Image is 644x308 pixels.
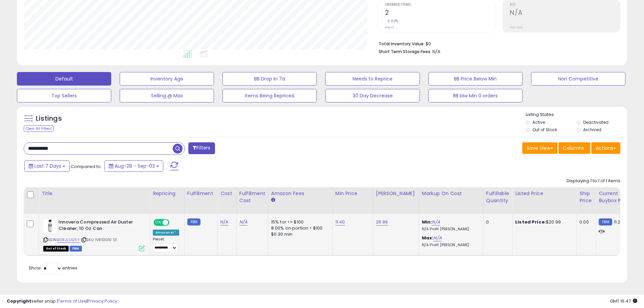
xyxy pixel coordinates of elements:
[24,160,70,172] button: Last 7 Days
[432,48,440,55] span: N/A
[88,298,117,304] a: Privacy Policy
[486,190,509,204] div: Fulfillable Quantity
[17,89,111,102] button: Top Sellers
[515,219,571,225] div: $20.99
[168,220,179,226] span: OFF
[385,9,495,18] h2: 2
[510,3,620,7] span: ROI
[432,219,440,226] a: N/A
[614,219,623,225] span: 11.27
[522,142,557,154] button: Save View
[271,231,327,237] div: $0.30 min
[428,89,523,102] button: BB blw Min 0 orders
[239,219,247,226] a: N/A
[29,265,77,271] span: Show: entries
[115,163,155,169] span: Aug-28 - Sep-03
[510,9,620,18] h2: N/A
[34,163,61,169] span: Last 7 Days
[567,178,620,184] div: Displaying 1 to 1 of 1 items
[422,219,432,225] b: Min:
[271,225,327,231] div: 8.00% on portion > $100
[385,19,399,24] small: 0.00%
[583,127,601,133] label: Archived
[335,219,345,226] a: 11.40
[486,219,507,225] div: 0
[433,235,442,241] a: N/A
[376,219,388,226] a: 26.99
[325,72,420,86] button: Needs to Reprice
[610,298,637,304] span: 2025-09-11 16:47 GMT
[220,190,234,197] div: Cost
[379,49,431,54] b: Short Term Storage Fees:
[153,230,179,236] div: Amazon AI *
[120,72,214,86] button: Inventory Age
[385,25,394,29] small: Prev: 2
[379,39,615,47] li: $0
[70,246,82,252] span: FBM
[510,25,523,29] small: Prev: N/A
[222,72,317,86] button: BB Drop in 7d
[422,235,434,241] b: Max:
[532,119,545,125] label: Active
[526,112,627,118] p: Listing States:
[532,127,557,133] label: Out of Stock
[325,89,420,102] button: 30 Day Decrease
[419,187,483,214] th: The percentage added to the cost of goods (COGS) that forms the calculator for Min & Max prices.
[104,160,163,172] button: Aug-28 - Sep-03
[57,237,80,243] a: B08JLS4ZKY
[43,219,145,251] div: ASIN:
[558,142,590,154] button: Columns
[591,142,620,154] button: Actions
[422,227,478,232] p: N/A Profit [PERSON_NAME]
[599,190,634,204] div: Current Buybox Price
[563,145,584,151] span: Columns
[271,219,327,225] div: 15% for <= $100
[271,197,275,203] small: Amazon Fees.
[81,237,117,242] span: | SKU: IVR10010 01
[187,190,215,197] div: Fulfillment
[58,298,87,304] a: Terms of Use
[385,3,495,7] span: Ordered Items
[583,119,609,125] label: Deactivated
[271,190,330,197] div: Amazon Fees
[154,220,163,226] span: ON
[579,190,593,204] div: Ship Price
[17,72,111,86] button: Default
[36,114,62,123] h5: Listings
[422,243,478,247] p: N/A Profit [PERSON_NAME]
[220,219,229,226] a: N/A
[42,190,147,197] div: Title
[379,41,425,47] b: Total Inventory Value:
[120,89,214,102] button: Selling @ Max
[58,219,141,233] b: Innovera Compressed Air Duster Cleaner, 10 Oz Can
[239,190,265,204] div: Fulfillment Cost
[24,125,54,132] div: Clear All Filters
[222,89,317,102] button: Items Being Repriced
[422,190,480,197] div: Markup on Cost
[531,72,625,86] button: Non Competitive
[579,219,591,225] div: 0.00
[7,298,31,304] strong: Copyright
[599,218,612,226] small: FBM
[7,298,117,305] div: seller snap | |
[188,142,215,154] button: Filters
[515,190,574,197] div: Listed Price
[153,190,182,197] div: Repricing
[71,163,102,170] span: Compared to:
[515,219,546,225] b: Listed Price:
[335,190,370,197] div: Min Price
[187,218,200,226] small: FBM
[376,190,416,197] div: [PERSON_NAME]
[43,219,57,233] img: 41lAgZsbA3L._SL40_.jpg
[428,72,523,86] button: BB Price Below Min
[153,237,179,252] div: Preset:
[43,246,69,252] span: All listings that are currently out of stock and unavailable for purchase on Amazon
